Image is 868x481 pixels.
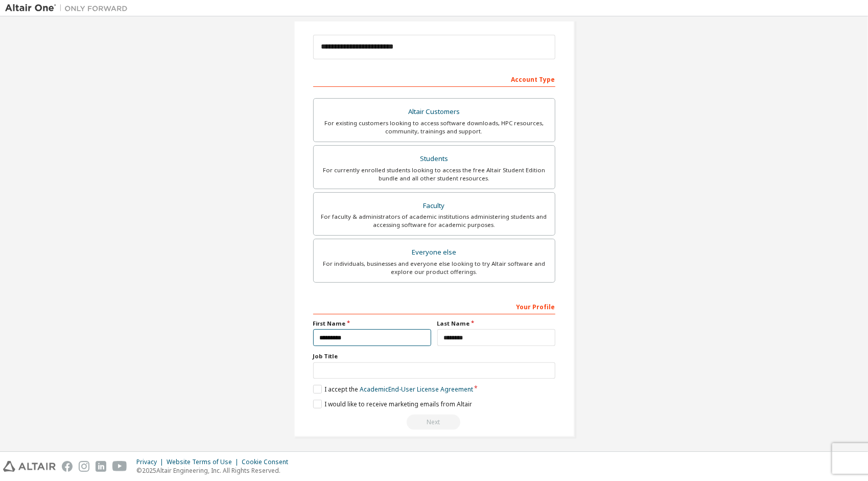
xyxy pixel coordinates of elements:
div: For existing customers looking to access software downloads, HPC resources, community, trainings ... [320,119,549,135]
div: Privacy [136,458,167,466]
label: Job Title [313,352,555,360]
div: Everyone else [320,245,549,260]
label: I accept the [313,385,473,394]
a: Academic End-User License Agreement [360,385,473,394]
div: For individuals, businesses and everyone else looking to try Altair software and explore our prod... [320,260,549,276]
label: I would like to receive marketing emails from Altair [313,400,472,408]
label: First Name [313,319,431,328]
img: facebook.svg [62,461,73,472]
label: Last Name [437,319,555,328]
div: Faculty [320,199,549,213]
div: Altair Customers [320,105,549,119]
img: instagram.svg [79,461,89,472]
div: For faculty & administrators of academic institutions administering students and accessing softwa... [320,213,549,229]
div: Read and acccept EULA to continue [313,415,555,430]
div: Account Type [313,71,555,87]
div: Students [320,152,549,166]
p: © 2025 Altair Engineering, Inc. All Rights Reserved. [136,466,294,475]
img: altair_logo.svg [3,461,56,472]
div: Your Profile [313,298,555,314]
div: Website Terms of Use [167,458,242,466]
div: For currently enrolled students looking to access the free Altair Student Edition bundle and all ... [320,166,549,182]
img: youtube.svg [112,461,127,472]
div: Cookie Consent [242,458,294,466]
img: Altair One [5,3,133,13]
img: linkedin.svg [96,461,106,472]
